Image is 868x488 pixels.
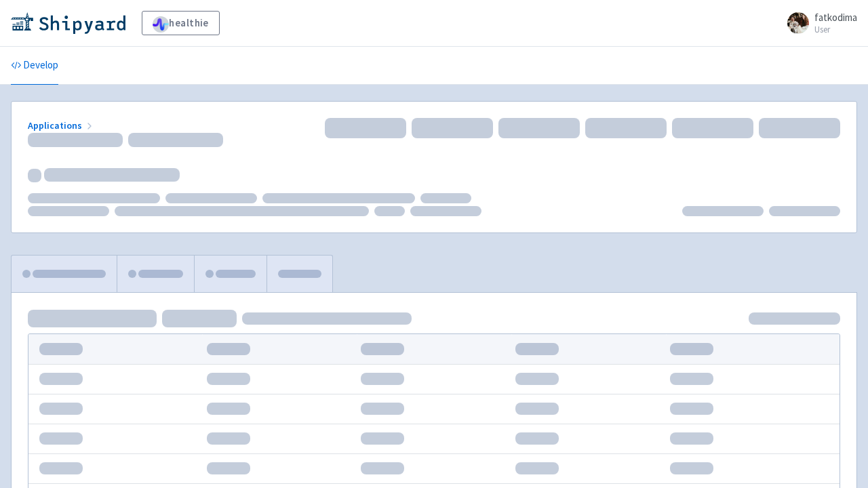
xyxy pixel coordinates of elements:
[11,47,58,85] a: Develop
[28,119,95,131] a: Applications
[779,12,857,34] a: fatkodima User
[142,11,220,35] a: healthie
[814,11,857,24] span: fatkodima
[814,25,857,34] small: User
[11,12,125,34] img: Shipyard logo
